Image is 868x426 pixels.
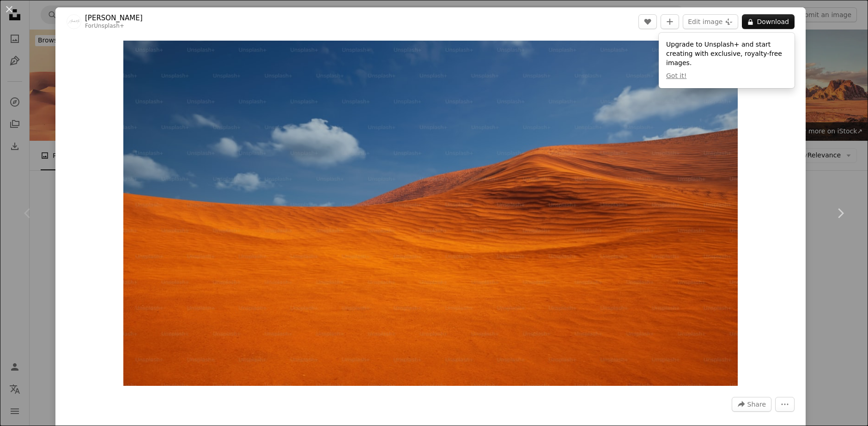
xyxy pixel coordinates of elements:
button: Download [742,14,795,29]
button: Add to Collection [661,14,679,29]
div: For [85,23,143,30]
a: Unsplash+ [94,23,124,29]
img: an orange sand dune with a blue sky in the background [123,41,738,386]
button: Zoom in on this image [123,41,738,386]
button: Share this image [732,397,771,412]
div: Upgrade to Unsplash+ and start creating with exclusive, royalty-free images. [659,33,795,88]
button: Like [638,14,657,29]
a: Next [813,169,868,258]
a: [PERSON_NAME] [85,13,143,23]
img: Go to Alexander Mils's profile [67,14,81,29]
button: Got it! [666,72,686,81]
button: More Actions [775,397,795,412]
button: Edit image [683,14,738,29]
span: Share [747,397,766,411]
